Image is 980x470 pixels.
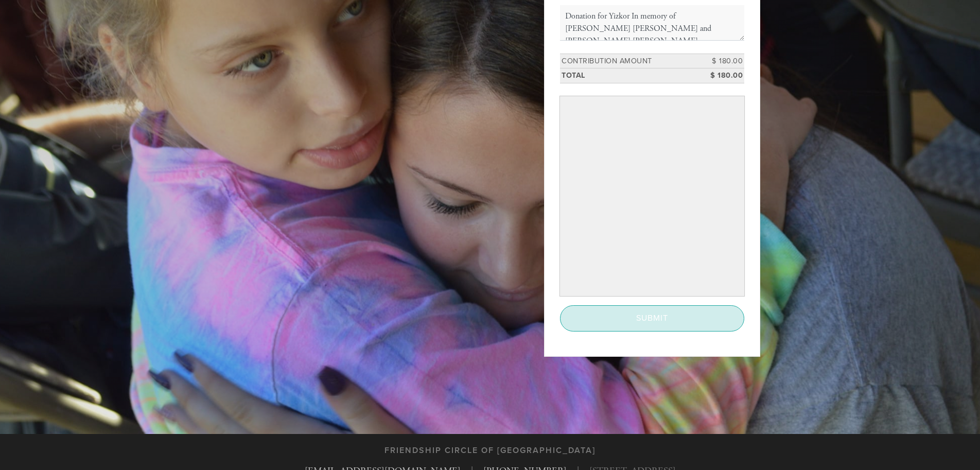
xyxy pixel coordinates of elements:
[560,68,698,83] td: Total
[560,5,744,40] textarea: Donation for Yizkor In memory of [PERSON_NAME] [PERSON_NAME] and [PERSON_NAME] [PERSON_NAME], [PE...
[560,305,744,331] input: Submit
[698,68,744,83] td: $ 180.00
[698,54,744,68] td: $ 180.00
[384,446,596,456] h3: Friendship Circle of [GEOGRAPHIC_DATA]
[560,54,698,68] td: Contribution Amount
[562,98,742,294] iframe: Secure payment input frame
